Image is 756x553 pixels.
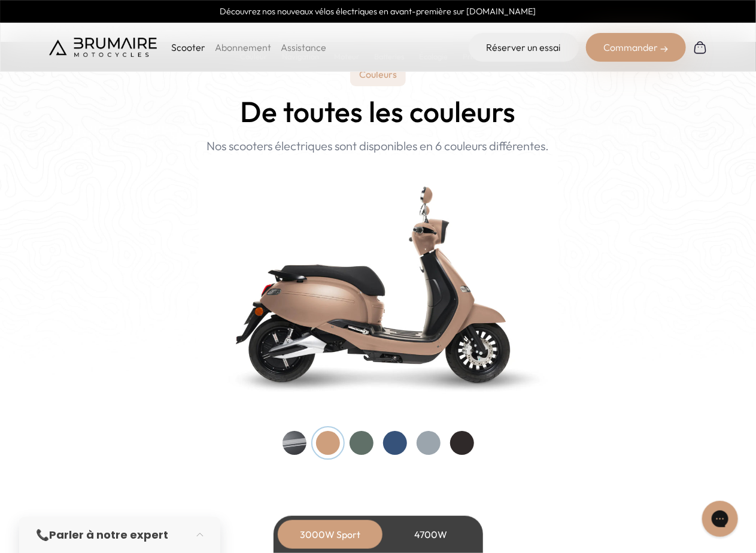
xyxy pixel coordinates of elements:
h2: De toutes les couleurs [241,96,516,127]
p: Couleurs [350,62,406,86]
a: Assistance [281,41,326,53]
a: Abonnement [215,41,271,53]
img: right-arrow-2.png [661,45,668,53]
div: 3000W Sport [283,520,378,549]
p: Nos scooters électriques sont disponibles en 6 couleurs différentes. [207,137,549,155]
div: Commander [586,33,686,62]
iframe: Gorgias live chat messenger [696,497,744,541]
img: Brumaire Motocycles [49,38,157,57]
img: Panier [693,40,708,54]
p: Scooter [171,40,205,54]
a: Réserver un essai [469,33,579,62]
div: 4700W [383,520,479,549]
